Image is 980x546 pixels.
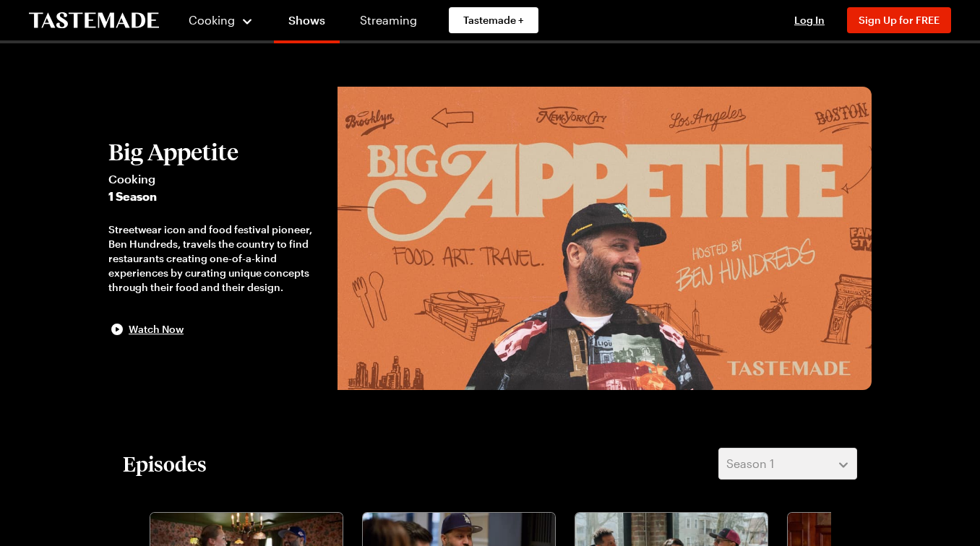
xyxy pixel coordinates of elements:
button: Cooking [188,3,254,38]
span: Sign Up for FREE [859,14,940,26]
button: Sign Up for FREE [847,7,951,33]
button: Season 1 [718,448,857,480]
a: To Tastemade Home Page [29,12,159,29]
h2: Episodes [123,451,207,477]
span: Log In [794,14,825,26]
span: Watch Now [129,322,184,337]
button: Log In [781,13,838,27]
h2: Big Appetite [108,139,323,165]
span: Cooking [108,170,323,188]
a: Shows [274,3,340,43]
div: Streetwear icon and food festival pioneer, Ben Hundreds, travels the country to find restaurants ... [108,222,323,295]
span: Cooking [189,13,235,27]
span: Season 1 [726,455,774,472]
a: Tastemade + [449,7,538,33]
button: Big AppetiteCooking1 SeasonStreetwear icon and food festival pioneer, Ben Hundreds, travels the c... [108,139,323,338]
img: Big Appetite [338,87,872,390]
span: 1 Season [108,188,323,205]
span: Tastemade + [463,13,524,27]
